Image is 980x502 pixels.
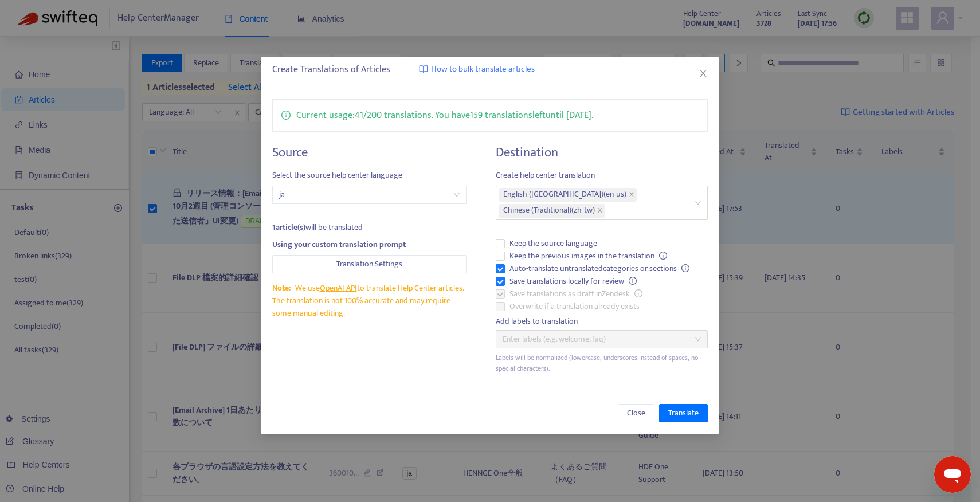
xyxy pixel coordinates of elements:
[419,65,428,74] img: image-link
[272,255,467,273] button: Translation Settings
[629,191,634,198] span: close
[681,264,689,272] span: info-circle
[629,277,637,285] span: info-circle
[505,250,672,262] span: Keep the previous images in the translation
[279,186,460,203] span: ja
[272,221,305,234] strong: 1 article(s)
[496,145,708,160] h4: Destination
[272,221,467,234] div: will be translated
[419,63,535,76] a: How to bulk translate articles
[505,275,641,288] span: Save translations locally for review
[505,288,647,300] span: Save translations as draft in Zendesk
[496,352,708,374] div: Labels will be normalized (lowercase, underscores instead of spaces, no special characters).
[699,69,708,78] span: close
[320,281,357,295] a: OpenAI API
[627,407,645,419] span: Close
[505,300,644,313] span: Overwrite if a translation already exists
[634,289,642,297] span: info-circle
[934,456,971,493] iframe: Button to launch messaging window, conversation in progress
[336,258,402,270] span: Translation Settings
[496,169,708,182] span: Create help center translation
[496,315,708,328] div: Add labels to translation
[272,145,467,160] h4: Source
[505,237,602,250] span: Keep the source language
[272,63,708,77] div: Create Translations of Articles
[697,67,709,80] button: Close
[272,281,291,295] span: Note:
[668,407,699,419] span: Translate
[281,108,291,120] span: info-circle
[272,238,467,251] div: Using your custom translation prompt
[597,207,603,214] span: close
[503,188,626,202] span: English ([GEOGRAPHIC_DATA]) ( en-us )
[272,282,467,320] div: We use to translate Help Center articles. The translation is not 100% accurate and may require so...
[505,262,694,275] span: Auto-translate untranslated categories or sections
[431,63,535,76] span: How to bulk translate articles
[659,404,708,422] button: Translate
[659,252,667,260] span: info-circle
[618,404,654,422] button: Close
[272,169,467,182] span: Select the source help center language
[296,108,593,123] p: Current usage: 41 / 200 translations . You have 159 translations left until [DATE] .
[503,204,595,218] span: Chinese (Traditional) ( zh-tw )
